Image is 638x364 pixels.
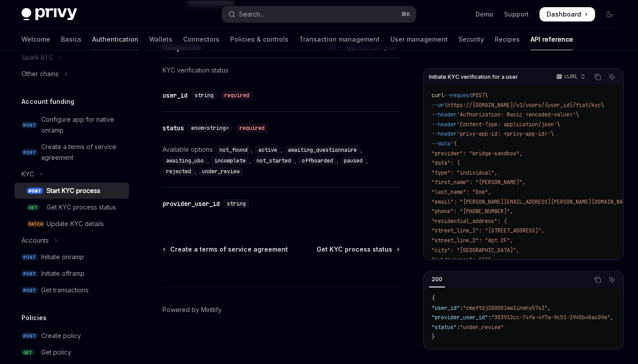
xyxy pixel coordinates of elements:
[444,92,472,99] span: --request
[460,304,463,312] span: :
[14,328,129,344] a: POSTCreate policy
[432,295,435,302] span: {
[14,232,129,248] button: Toggle Accounts section
[432,218,507,225] span: "residential_address": {
[457,121,557,128] span: 'Content-Type: application/json'
[551,130,554,137] span: \
[557,121,560,128] span: \
[457,324,460,331] span: :
[47,218,104,229] div: Update KYC details
[92,29,138,50] a: Authentication
[284,144,364,155] div: ,
[432,304,460,312] span: "user_id"
[610,314,613,321] span: ,
[163,124,184,133] div: status
[163,144,400,176] div: Available options:
[21,270,38,277] span: POST
[457,111,576,118] span: 'Authorization: Basic <encoded-value>'
[340,156,366,165] code: paused
[298,156,337,165] code: offboarded
[432,188,491,196] span: "last_name": "Doe",
[227,200,246,207] span: string
[390,29,448,50] a: User management
[602,7,617,21] button: Toggle dark mode
[432,333,435,340] span: }
[551,69,589,85] button: cURL
[601,102,604,109] span: \
[21,235,49,246] div: Accounts
[460,324,504,331] span: "under_review"
[253,155,298,166] div: ,
[447,102,601,109] span: https://[DOMAIN_NAME]/v1/users/{user_id}/fiat/kyc
[195,92,214,99] span: string
[14,282,129,298] a: POSTGet transactions
[432,150,522,157] span: "provider": "bridge-sandbox",
[21,149,38,156] span: POST
[253,156,295,165] code: not_started
[170,245,288,254] span: Create a terms of service agreement
[284,146,360,154] code: awaiting_questionnaire
[317,245,392,254] span: Get KYC process status
[191,124,229,132] span: enum<string>
[432,102,447,109] span: --url
[221,91,253,100] div: required
[488,314,491,321] span: :
[429,73,518,81] span: Initiate KYC verification for a user
[458,29,484,50] a: Security
[432,121,457,128] span: --header
[540,7,595,21] a: Dashboard
[504,10,529,19] a: Support
[21,349,34,356] span: GET
[149,29,172,50] a: Wallets
[163,156,207,165] code: awaiting_ubo
[450,140,457,147] span: '{
[211,155,253,166] div: ,
[495,29,520,50] a: Recipes
[41,268,85,279] div: Initiate offramp
[401,11,411,18] span: ⌘ K
[41,347,71,358] div: Get policy
[491,314,610,321] span: "303912cc-74fa-4f7a-9c51-2945b40ac09a"
[432,130,457,137] span: --header
[41,252,84,262] div: Initiate onramp
[27,221,45,227] span: PATCH
[576,111,579,118] span: \
[299,29,380,50] a: Transaction management
[21,287,38,294] span: POST
[14,216,129,232] a: PATCHUpdate KYC details
[564,73,578,80] p: cURL
[21,122,38,128] span: POST
[547,10,581,19] span: Dashboard
[463,304,548,312] span: "cmaftdj280001ww1ihwhy57s3"
[432,169,497,176] span: "type": "individual",
[236,124,268,133] div: required
[21,169,34,180] div: KYC
[239,9,264,20] div: Search...
[432,208,513,215] span: "phone": "[PHONE_NUMBER]",
[21,96,74,107] h5: Account funding
[606,274,618,286] button: Ask AI
[317,245,399,254] a: Get KYC process status
[41,285,89,295] div: Get transactions
[14,249,129,265] a: POSTInitiate onramp
[211,156,249,165] code: incomplete
[472,92,485,99] span: POST
[47,185,100,196] div: Start KYC process
[592,71,604,83] button: Copy the contents from the code block
[41,330,81,341] div: Create policy
[163,245,288,254] a: Create a terms of service agreement
[548,304,551,312] span: ,
[47,202,116,213] div: Get KYC process status
[340,155,370,166] div: ,
[432,92,444,99] span: curl
[432,314,488,321] span: "provider_user_id"
[21,69,59,79] div: Other chains
[432,179,526,186] span: "first_name": "[PERSON_NAME]",
[183,29,219,50] a: Connectors
[457,130,551,137] span: 'privy-app-id: <privy-app-id>'
[432,227,544,234] span: "street_line_1": "[STREET_ADDRESS]",
[255,146,281,154] code: active
[298,155,340,166] div: ,
[432,237,513,244] span: "street_line_2": "Apt 2F",
[531,29,573,50] a: API reference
